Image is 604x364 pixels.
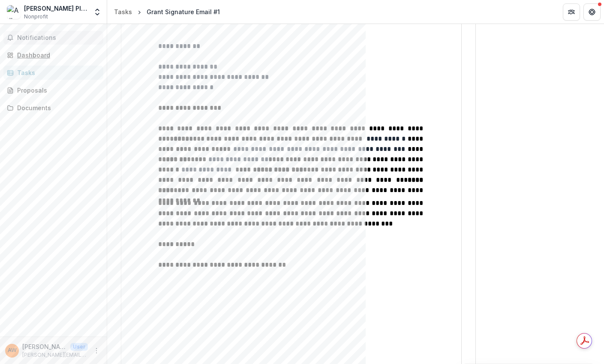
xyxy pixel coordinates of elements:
div: Proposals [17,86,96,95]
div: Tasks [17,68,96,77]
a: Tasks [111,6,135,18]
div: Audris Wong [8,348,17,353]
span: Notifications [17,34,100,42]
div: Tasks [114,7,132,16]
a: Documents [3,101,103,115]
div: Dashboard [17,51,96,60]
p: [PERSON_NAME] [22,342,67,351]
a: Proposals [3,83,103,97]
button: More [91,346,102,356]
button: Open entity switcher [91,3,103,21]
button: Partners [563,3,580,21]
div: Documents [17,103,96,112]
div: [PERSON_NAME] Planetarium [24,4,88,13]
a: Dashboard [3,48,103,62]
p: User [70,343,88,351]
span: Nonprofit [24,13,48,21]
p: [PERSON_NAME][EMAIL_ADDRESS][DOMAIN_NAME] [22,351,88,359]
img: Adler Planetarium [7,5,21,19]
a: Tasks [3,66,103,80]
nav: breadcrumb [111,6,223,18]
button: Get Help [583,3,601,21]
div: Grant Signature Email #1 [147,7,220,16]
button: Notifications [3,31,103,45]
